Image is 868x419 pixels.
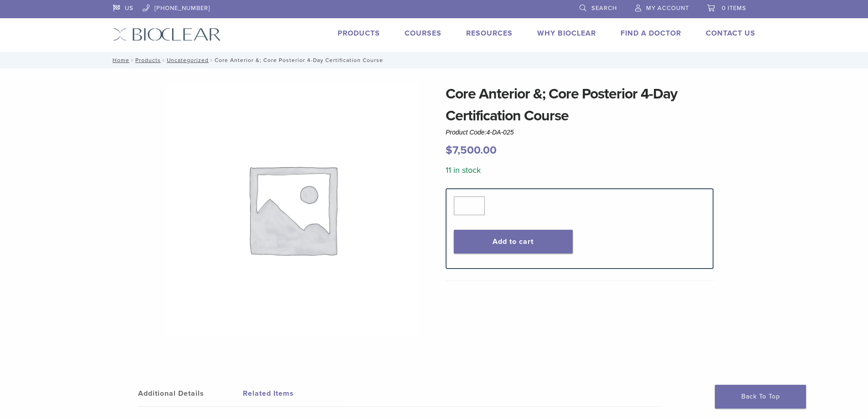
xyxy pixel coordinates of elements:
[129,58,135,62] span: /
[466,29,513,38] a: Resources
[446,129,514,136] span: Product Code:
[209,58,215,62] span: /
[621,29,681,38] a: Find A Doctor
[487,129,514,136] span: 4-DA-025
[446,144,452,157] span: $
[135,57,161,63] a: Products
[405,29,442,38] a: Courses
[110,57,129,63] a: Home
[243,381,348,406] a: Related Items
[591,5,617,12] span: Search
[338,29,380,38] a: Products
[706,29,755,38] a: Contact Us
[138,381,243,406] a: Additional Details
[167,57,209,63] a: Uncategorized
[446,144,497,157] bdi: 7,500.00
[161,58,167,62] span: /
[646,5,689,12] span: My Account
[537,29,596,38] a: Why Bioclear
[166,83,418,335] img: Awaiting product image
[722,5,746,12] span: 0 items
[446,83,714,127] h1: Core Anterior &; Core Posterior 4-Day Certification Course
[113,28,221,41] img: Bioclear
[106,52,762,68] nav: Core Anterior &; Core Posterior 4-Day Certification Course
[446,163,714,177] p: 11 in stock
[454,230,573,253] button: Add to cart
[715,385,806,409] a: Back To Top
